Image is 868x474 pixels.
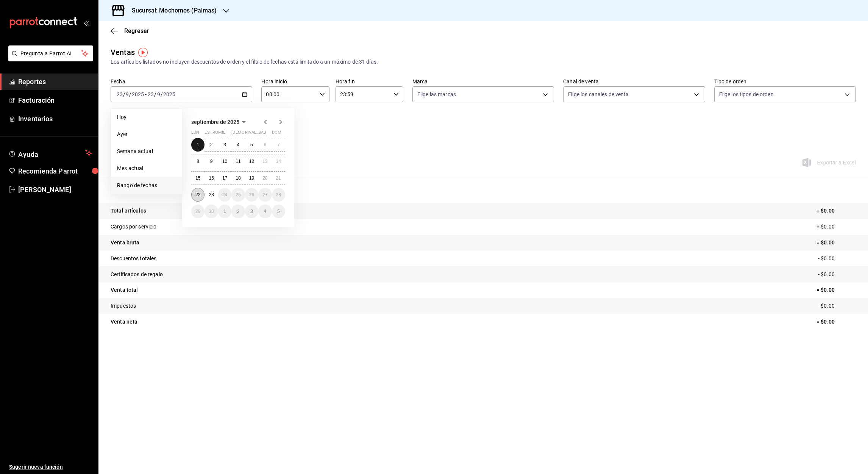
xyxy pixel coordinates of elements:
span: / [161,91,163,97]
button: 18 de septiembre de 2025 [231,171,245,185]
p: Total artículos [111,207,146,215]
p: Certificados de regalo [111,271,163,278]
p: = $0.00 [816,318,856,326]
button: septiembre de 2025 [191,117,248,127]
span: / [123,91,125,97]
input: -- [125,91,129,97]
span: Hoy [117,113,176,121]
font: [PERSON_NAME] [18,186,71,194]
button: 8 de septiembre de 2025 [191,155,205,168]
button: 5 de octubre de 2025 [272,205,285,218]
font: Recomienda Parrot [18,167,78,175]
button: Regresar [111,27,149,34]
span: / [154,91,156,97]
abbr: 4 de octubre de 2025 [264,209,266,214]
font: Inventarios [18,115,53,123]
button: 27 de septiembre de 2025 [258,188,272,202]
span: Rango de fechas [117,181,176,189]
label: Hora fin [336,79,403,84]
button: 5 de septiembre de 2025 [245,138,258,152]
button: 7 de septiembre de 2025 [272,138,285,152]
button: 26 de septiembre de 2025 [245,188,258,202]
button: 10 de septiembre de 2025 [218,155,231,168]
label: Tipo de orden [714,79,856,84]
button: 16 de septiembre de 2025 [205,171,218,185]
p: = $0.00 [816,286,856,294]
img: Marcador de información sobre herramientas [138,48,148,57]
span: Elige los canales de venta [568,91,629,98]
div: Ventas [111,47,135,58]
abbr: 1 de septiembre de 2025 [197,142,199,147]
button: 1 de octubre de 2025 [218,205,231,218]
input: ---- [163,91,176,97]
span: / [129,91,131,97]
abbr: 12 de septiembre de 2025 [249,159,254,164]
abbr: 3 de octubre de 2025 [250,209,253,214]
button: 24 de septiembre de 2025 [218,188,231,202]
button: 15 de septiembre de 2025 [191,171,205,185]
abbr: 27 de septiembre de 2025 [262,192,267,197]
label: Fecha [111,79,252,84]
abbr: martes [205,130,228,138]
p: Resumen [111,185,856,194]
abbr: 16 de septiembre de 2025 [209,175,214,181]
abbr: 29 de septiembre de 2025 [195,209,200,214]
abbr: 15 de septiembre de 2025 [195,175,200,181]
input: -- [147,91,154,97]
abbr: domingo [272,130,281,138]
button: 4 de octubre de 2025 [258,205,272,218]
abbr: 10 de septiembre de 2025 [222,159,227,164]
p: - $0.00 [818,302,856,310]
button: 19 de septiembre de 2025 [245,171,258,185]
p: - $0.00 [818,271,856,278]
font: Sugerir nueva función [9,464,63,470]
button: 13 de septiembre de 2025 [258,155,272,168]
input: -- [116,91,123,97]
abbr: viernes [245,130,266,138]
abbr: 24 de septiembre de 2025 [222,192,227,197]
abbr: 19 de septiembre de 2025 [249,175,254,181]
abbr: lunes [191,130,199,138]
label: Hora inicio [261,79,329,84]
abbr: miércoles [218,130,225,138]
abbr: 18 de septiembre de 2025 [236,175,240,181]
span: Regresar [124,27,149,34]
abbr: 2 de octubre de 2025 [237,209,240,214]
label: Marca [412,79,554,84]
abbr: 26 de septiembre de 2025 [249,192,254,197]
p: = $0.00 [816,239,856,247]
p: Impuestos [111,302,136,310]
input: -- [157,91,161,97]
abbr: 30 de septiembre de 2025 [209,209,214,214]
p: Cargos por servicio [111,223,157,231]
abbr: 20 de septiembre de 2025 [262,175,267,181]
span: Pregunta a Parrot AI [20,50,81,58]
abbr: 1 de octubre de 2025 [223,209,226,214]
p: + $0.00 [816,223,856,231]
button: 21 de septiembre de 2025 [272,171,285,185]
button: Pregunta a Parrot AI [8,45,93,61]
abbr: 28 de septiembre de 2025 [276,192,281,197]
button: 6 de septiembre de 2025 [258,138,272,152]
span: Ayer [117,130,176,138]
abbr: 25 de septiembre de 2025 [236,192,240,197]
button: 2 de octubre de 2025 [231,205,245,218]
button: 17 de septiembre de 2025 [218,171,231,185]
span: Semana actual [117,147,176,155]
span: Mes actual [117,164,176,172]
abbr: sábado [258,130,266,138]
abbr: jueves [231,130,276,138]
button: open_drawer_menu [83,20,89,26]
button: 3 de octubre de 2025 [245,205,258,218]
abbr: 23 de septiembre de 2025 [209,192,214,197]
abbr: 8 de septiembre de 2025 [197,159,199,164]
button: 25 de septiembre de 2025 [231,188,245,202]
p: - $0.00 [818,255,856,263]
abbr: 5 de septiembre de 2025 [250,142,253,147]
div: Los artículos listados no incluyen descuentos de orden y el filtro de fechas está limitado a un m... [111,58,856,66]
button: 9 de septiembre de 2025 [205,155,218,168]
span: - [145,91,147,97]
a: Pregunta a Parrot AI [5,55,93,63]
p: Venta bruta [111,239,139,247]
